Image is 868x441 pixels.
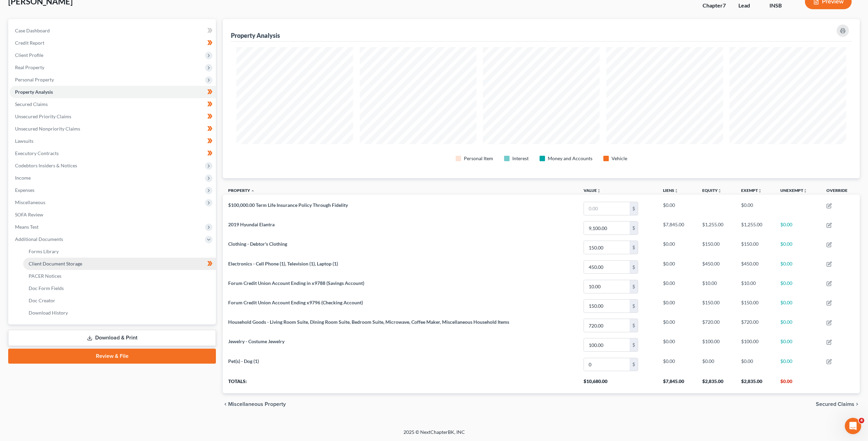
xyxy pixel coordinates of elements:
[23,294,216,307] a: Doc Creator
[658,316,696,335] td: $0.00
[23,270,216,282] a: PACER Notices
[10,110,216,123] a: Unsecured Priority Claims
[736,374,775,393] th: $2,835.00
[859,418,864,423] span: 4
[23,282,216,294] a: Doc Form Fields
[228,261,338,267] span: Electronics - Cell Phone (1), Television (1), Laptop (1)
[738,2,759,10] div: Lead
[775,374,821,393] th: $0.00
[718,189,722,193] i: unfold_more
[15,40,44,46] span: Credit Report
[736,257,775,277] td: $450.00
[584,188,601,193] a: Valueunfold_more
[15,113,71,119] span: Unsecured Priority Claims
[697,238,736,257] td: $150.00
[29,248,59,254] span: Forms Library
[803,189,807,193] i: unfold_more
[29,298,55,303] span: Doc Creator
[15,77,54,82] span: Personal Property
[630,222,638,234] div: $
[775,238,821,257] td: $0.00
[612,155,627,162] div: Vehicle
[223,401,228,407] i: chevron_left
[464,155,493,162] div: Personal Item
[15,126,80,132] span: Unsecured Nonpriority Claims
[697,296,736,316] td: $150.00
[578,374,658,393] th: $10,680.00
[223,401,286,407] button: chevron_left Miscellaneous Property
[29,273,61,279] span: PACER Notices
[736,355,775,374] td: $0.00
[228,222,275,227] span: 2019 Hyundai Elantra
[228,319,509,325] span: Household Goods - Living Room Suite, Dining Room Suite, Bedroom Suite, Microwave, Coffee Maker, M...
[29,310,68,316] span: Download History
[29,261,82,267] span: Client Document Storage
[228,241,287,247] span: Clothing - Debtor's Clothing
[775,355,821,374] td: $0.00
[658,199,696,218] td: $0.00
[736,277,775,296] td: $10.00
[775,257,821,277] td: $0.00
[231,31,280,40] div: Property Analysis
[240,429,629,441] div: 2025 © NextChapterBK, INC
[15,187,34,193] span: Expenses
[228,188,255,193] a: Property expand_less
[228,358,259,364] span: Pet(s) - Dog (1)
[15,212,43,217] span: SOFA Review
[548,155,592,162] div: Money and Accounts
[10,37,216,49] a: Credit Report
[228,202,348,208] span: $100,000.00 Term Life Insurance Policy Through Fidelity
[736,296,775,316] td: $150.00
[630,261,638,274] div: $
[775,296,821,316] td: $0.00
[10,147,216,159] a: Executory Contracts
[630,280,638,293] div: $
[10,98,216,110] a: Secured Claims
[697,316,736,335] td: $720.00
[251,189,255,193] i: expand_less
[854,401,860,407] i: chevron_right
[584,300,630,313] input: 0.00
[816,401,854,407] span: Secured Claims
[769,2,794,10] div: INSB
[15,64,44,70] span: Real Property
[584,241,630,254] input: 0.00
[10,209,216,221] a: SOFA Review
[228,401,286,407] span: Miscellaneous Property
[15,163,77,168] span: Codebtors Insiders & Notices
[658,296,696,316] td: $0.00
[658,238,696,257] td: $0.00
[697,218,736,238] td: $1,255.00
[703,2,727,10] div: Chapter
[674,189,678,193] i: unfold_more
[780,188,807,193] a: Unexemptunfold_more
[584,261,630,274] input: 0.00
[658,374,696,393] th: $7,845.00
[223,374,578,393] th: Totals:
[584,222,630,234] input: 0.00
[658,355,696,374] td: $0.00
[584,202,630,215] input: 0.00
[10,123,216,135] a: Unsecured Nonpriority Claims
[15,28,50,33] span: Case Dashboard
[15,52,43,58] span: Client Profile
[584,280,630,293] input: 0.00
[15,101,48,107] span: Secured Claims
[584,338,630,351] input: 0.00
[8,330,216,346] a: Download & Print
[15,199,45,205] span: Miscellaneous
[584,358,630,371] input: 0.00
[736,199,775,218] td: $0.00
[29,285,64,291] span: Doc Form Fields
[741,188,762,193] a: Exemptunfold_more
[658,277,696,296] td: $0.00
[630,241,638,254] div: $
[736,218,775,238] td: $1,255.00
[228,300,363,305] span: Forum Credit Union Account Ending x9796 (Checking Account)
[15,138,33,144] span: Lawsuits
[15,89,53,95] span: Property Analysis
[702,188,722,193] a: Equityunfold_more
[23,307,216,319] a: Download History
[584,319,630,332] input: 0.00
[658,218,696,238] td: $7,845.00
